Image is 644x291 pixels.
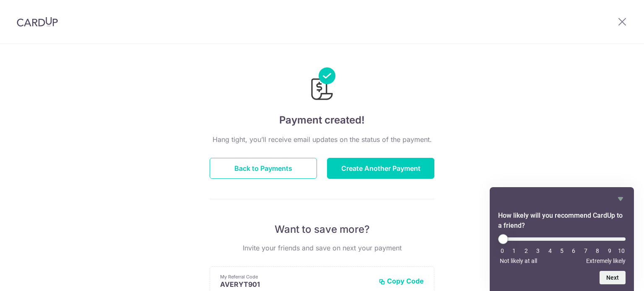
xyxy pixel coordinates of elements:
span: Extremely likely [586,258,626,264]
li: 1 [510,247,518,254]
li: 5 [558,247,566,254]
button: Create Another Payment [327,158,434,179]
li: 6 [569,247,578,254]
li: 8 [593,247,602,254]
p: Invite your friends and save on next your payment [210,243,434,253]
p: My Referral Code [220,273,372,280]
h4: Payment created! [210,113,434,128]
div: How likely will you recommend CardUp to a friend? Select an option from 0 to 10, with 0 being Not... [498,194,626,284]
img: CardUp [17,17,58,27]
div: How likely will you recommend CardUp to a friend? Select an option from 0 to 10, with 0 being Not... [498,234,626,264]
button: Back to Payments [210,158,317,179]
p: Want to save more? [210,223,434,236]
button: Hide survey [615,194,626,204]
button: Next question [600,271,626,284]
li: 10 [617,247,626,254]
li: 7 [582,247,590,254]
p: AVERYT901 [220,280,372,288]
button: Copy Code [379,277,424,285]
p: Hang tight, you’ll receive email updates on the status of the payment. [210,134,434,144]
li: 0 [498,247,506,254]
li: 3 [534,247,542,254]
span: Not likely at all [500,258,537,264]
li: 2 [522,247,530,254]
img: Payments [309,67,335,103]
h2: How likely will you recommend CardUp to a friend? Select an option from 0 to 10, with 0 being Not... [498,211,626,231]
li: 4 [546,247,554,254]
li: 9 [605,247,614,254]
